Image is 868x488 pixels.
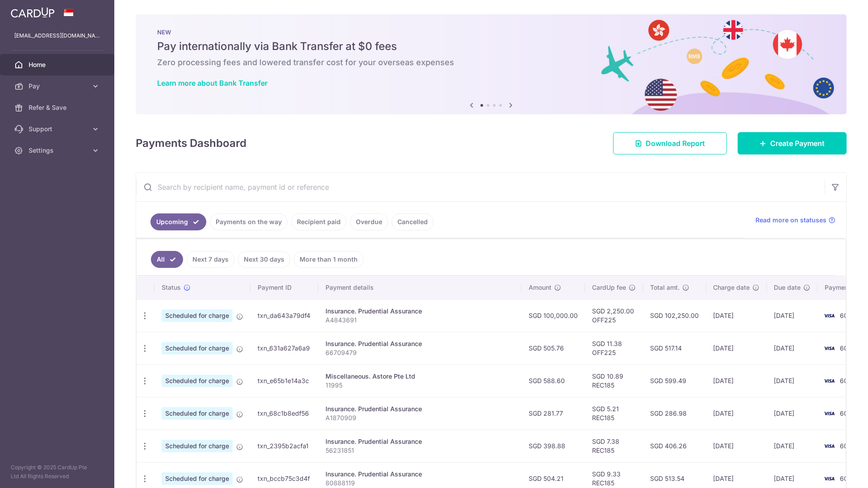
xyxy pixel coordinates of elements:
a: Payments on the way [210,213,288,230]
span: 6070 [840,409,855,417]
span: Settings [29,146,88,155]
span: CardUp fee [592,283,626,292]
div: Insurance. Prudential Assurance [325,339,514,348]
td: SGD 102,250.00 [643,299,706,332]
a: Upcoming [150,213,206,230]
td: [DATE] [767,299,818,332]
p: [EMAIL_ADDRESS][DOMAIN_NAME] [14,31,100,40]
td: SGD 398.88 [522,430,585,462]
a: Next 30 days [238,251,290,268]
td: SGD 11.38 OFF225 [585,332,643,364]
p: A1870909 [325,413,514,422]
img: Bank Card [820,310,838,321]
td: SGD 100,000.00 [522,299,585,332]
td: txn_2395b2acfa1 [250,430,318,462]
td: [DATE] [767,364,818,397]
img: Bank Card [820,408,838,419]
td: [DATE] [767,332,818,364]
td: txn_da643a79df4 [250,299,318,332]
a: Create Payment [738,132,847,154]
td: SGD 599.49 [643,364,706,397]
p: 80888119 [325,479,514,488]
h6: Zero processing fees and lowered transfer cost for your overseas expenses [157,57,825,68]
td: SGD 5.21 REC185 [585,397,643,430]
a: More than 1 month [294,251,363,268]
a: Overdue [350,213,388,230]
span: 6070 [840,312,855,319]
span: Scheduled for charge [162,309,233,322]
p: A4843691 [325,316,514,325]
a: Next 7 days [187,251,234,268]
span: Charge date [713,283,750,292]
td: SGD 406.26 [643,430,706,462]
p: 56231851 [325,446,514,455]
h4: Payments Dashboard [136,135,246,151]
span: Pay [29,82,88,91]
td: txn_631a627a6a9 [250,332,318,364]
img: Bank Card [820,343,838,354]
td: SGD 2,250.00 OFF225 [585,299,643,332]
td: SGD 588.60 [522,364,585,397]
span: Home [29,60,88,69]
h5: Pay internationally via Bank Transfer at $0 fees [157,39,825,54]
td: SGD 286.98 [643,397,706,430]
span: 6070 [840,442,855,450]
a: Recipient paid [291,213,346,230]
span: Amount [529,283,551,292]
td: SGD 7.38 REC185 [585,430,643,462]
td: SGD 281.77 [522,397,585,430]
td: [DATE] [767,430,818,462]
a: Download Report [613,132,727,154]
a: Cancelled [392,213,434,230]
td: SGD 517.14 [643,332,706,364]
span: Scheduled for charge [162,440,233,452]
p: NEW [157,29,825,36]
a: Learn more about Bank Transfer [157,79,267,88]
span: Read more on statuses [755,216,826,225]
td: [DATE] [706,332,767,364]
div: Insurance. Prudential Assurance [325,405,514,413]
span: Create Payment [770,138,825,149]
img: Bank Card [820,441,838,451]
img: Bank transfer banner [136,14,847,114]
span: Refer & Save [29,103,88,112]
td: [DATE] [706,364,767,397]
td: txn_68c1b8edf56 [250,397,318,430]
td: txn_e65b1e14a3c [250,364,318,397]
span: 6070 [840,344,855,352]
td: SGD 505.76 [522,332,585,364]
div: Insurance. Prudential Assurance [325,470,514,479]
span: Total amt. [650,283,680,292]
div: Insurance. Prudential Assurance [325,307,514,316]
div: Miscellaneous. Astore Pte Ltd [325,372,514,381]
span: Due date [774,283,801,292]
a: Read more on statuses [755,216,835,225]
img: CardUp [11,7,54,18]
span: Scheduled for charge [162,375,233,387]
span: Scheduled for charge [162,342,233,355]
a: All [151,251,183,268]
span: Status [162,283,181,292]
td: [DATE] [706,397,767,430]
td: [DATE] [706,299,767,332]
input: Search by recipient name, payment id or reference [136,173,825,201]
img: Bank Card [820,375,838,386]
span: 6070 [840,377,855,384]
span: Support [29,125,88,133]
p: 66709479 [325,348,514,357]
th: Payment details [318,276,522,299]
span: Download Report [646,138,705,149]
iframe: Opens a widget where you can find more information [811,461,859,484]
div: Insurance. Prudential Assurance [325,437,514,446]
td: [DATE] [767,397,818,430]
td: SGD 10.89 REC185 [585,364,643,397]
th: Payment ID [250,276,318,299]
p: 11995 [325,381,514,390]
span: Scheduled for charge [162,407,233,420]
td: [DATE] [706,430,767,462]
span: Scheduled for charge [162,472,233,485]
